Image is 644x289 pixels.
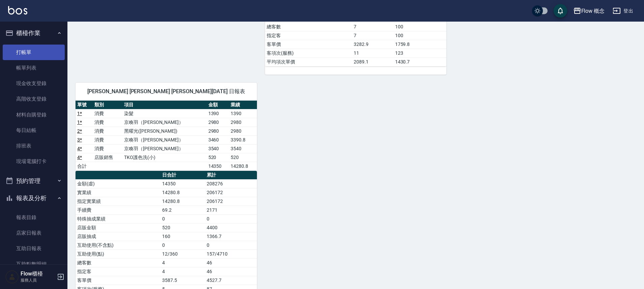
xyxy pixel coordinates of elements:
[160,241,205,249] td: 0
[3,107,65,123] a: 材料自購登錄
[207,162,229,170] td: 14350
[3,210,65,225] a: 報表目錄
[352,31,393,40] td: 7
[229,162,257,170] td: 14280.8
[3,45,65,60] a: 打帳單
[3,241,65,256] a: 互助日報表
[21,270,55,277] h5: Flow櫃檯
[122,153,207,162] td: TKO護色洗(小)
[3,225,65,241] a: 店家日報表
[3,256,65,272] a: 互助點數明細
[160,206,205,214] td: 69.2
[205,223,257,232] td: 4400
[205,258,257,267] td: 46
[93,109,122,118] td: 消費
[352,22,393,31] td: 7
[3,91,65,107] a: 高階收支登錄
[265,49,352,57] td: 客項次(服務)
[3,123,65,138] a: 每日結帳
[76,162,93,170] td: 合計
[205,171,257,180] th: 累計
[160,258,205,267] td: 4
[265,22,352,31] td: 總客數
[76,206,160,214] td: 手續費
[393,40,446,49] td: 1759.8
[160,197,205,206] td: 14280.8
[160,223,205,232] td: 520
[93,144,122,153] td: 消費
[76,249,160,258] td: 互助使用(點)
[76,188,160,197] td: 實業績
[3,154,65,169] a: 現場電腦打卡
[207,101,229,109] th: 金額
[3,138,65,154] a: 排班表
[93,118,122,127] td: 消費
[76,258,160,267] td: 總客數
[205,232,257,241] td: 1366.7
[8,6,27,15] img: Logo
[207,153,229,162] td: 520
[229,144,257,153] td: 3540
[3,76,65,91] a: 現金收支登錄
[93,127,122,135] td: 消費
[122,101,207,109] th: 項目
[3,189,65,207] button: 報表及分析
[160,249,205,258] td: 12/360
[76,101,257,171] table: a dense table
[352,40,393,49] td: 3282.9
[265,57,352,66] td: 平均項次單價
[160,276,205,285] td: 3587.5
[5,270,19,284] img: Person
[581,7,605,15] div: Flow 概念
[229,118,257,127] td: 2980
[393,22,446,31] td: 100
[205,188,257,197] td: 206172
[229,109,257,118] td: 1390
[205,276,257,285] td: 4527.7
[207,127,229,135] td: 2980
[207,135,229,144] td: 3460
[160,232,205,241] td: 160
[122,118,207,127] td: 京喚羽（[PERSON_NAME]）
[21,277,55,283] p: 服務人員
[393,57,446,66] td: 1430.7
[265,31,352,40] td: 指定客
[84,88,249,95] span: [PERSON_NAME] [PERSON_NAME] [PERSON_NAME][DATE] 日報表
[229,135,257,144] td: 3390.8
[160,171,205,180] th: 日合計
[160,179,205,188] td: 14350
[122,109,207,118] td: 染髮
[229,101,257,109] th: 業績
[229,127,257,135] td: 2980
[160,214,205,223] td: 0
[393,49,446,57] td: 123
[570,4,608,18] button: Flow 概念
[207,118,229,127] td: 2980
[76,276,160,285] td: 客單價
[207,144,229,153] td: 3540
[76,214,160,223] td: 特殊抽成業績
[205,197,257,206] td: 206172
[205,206,257,214] td: 2171
[76,232,160,241] td: 店販抽成
[205,179,257,188] td: 208276
[93,153,122,162] td: 店販銷售
[554,4,567,18] button: save
[207,109,229,118] td: 1390
[229,153,257,162] td: 520
[3,24,65,42] button: 櫃檯作業
[265,40,352,49] td: 客單價
[93,101,122,109] th: 類別
[205,214,257,223] td: 0
[352,49,393,57] td: 11
[76,241,160,249] td: 互助使用(不含點)
[122,135,207,144] td: 京喚羽（[PERSON_NAME]）
[205,249,257,258] td: 157/4710
[160,267,205,276] td: 4
[205,241,257,249] td: 0
[76,101,93,109] th: 單號
[122,127,207,135] td: 黑曜光([PERSON_NAME])
[76,267,160,276] td: 指定客
[122,144,207,153] td: 京喚羽（[PERSON_NAME]）
[3,60,65,76] a: 帳單列表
